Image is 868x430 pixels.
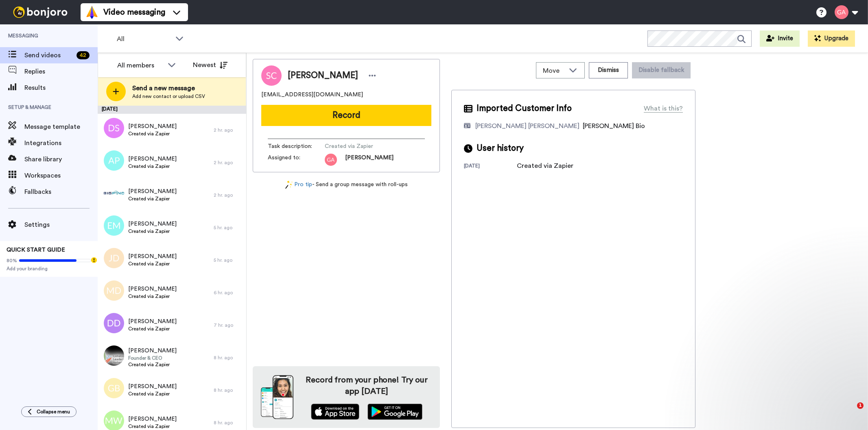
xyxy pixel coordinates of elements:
[128,261,177,267] span: Created via Zapier
[268,154,325,166] span: Assigned to:
[261,91,363,99] span: [EMAIL_ADDRESS][DOMAIN_NAME]
[104,345,124,366] img: 115616f5-f176-4678-999b-565742fc1391.jpg
[187,57,234,73] button: Newest
[214,354,242,361] div: 8 hr. ago
[128,228,177,235] span: Created via Zapier
[128,195,177,202] span: Created via Zapier
[104,183,124,203] img: f894f19e-c3d1-4220-9ea0-1d260046cd3e.jpg
[128,163,177,169] span: Created via Zapier
[21,406,77,417] button: Collapse menu
[128,355,177,361] span: Founder & CEO
[589,62,628,78] button: Dismiss
[288,69,358,82] span: [PERSON_NAME]
[104,150,124,171] img: ap.png
[477,102,572,115] span: Imported Customer Info
[261,105,431,126] button: Record
[85,6,98,19] img: vm-color.svg
[24,171,98,180] span: Workspaces
[128,382,177,391] span: [PERSON_NAME]
[128,155,177,163] span: [PERSON_NAME]
[325,154,337,166] img: ga.png
[128,415,177,423] span: [PERSON_NAME]
[90,256,98,264] div: Tooltip anchor
[24,187,98,197] span: Fallbacks
[128,391,177,397] span: Created via Zapier
[128,187,177,195] span: [PERSON_NAME]
[285,180,293,189] img: magic-wand.svg
[128,122,177,130] span: [PERSON_NAME]
[543,66,565,76] span: Move
[128,361,177,368] span: Created via Zapier
[104,118,124,138] img: ds.png
[7,265,91,272] span: Add your branding
[128,293,177,300] span: Created via Zapier
[214,127,242,133] div: 2 hr. ago
[117,61,164,70] div: All members
[214,192,242,198] div: 2 hr. ago
[24,67,98,76] span: Replies
[464,163,517,171] div: [DATE]
[285,180,312,189] a: Pro tip
[214,159,242,166] div: 2 hr. ago
[214,224,242,231] div: 5 hr. ago
[128,326,177,332] span: Created via Zapier
[214,257,242,263] div: 5 hr. ago
[37,408,70,415] span: Collapse menu
[268,142,325,150] span: Task description :
[302,374,432,397] h4: Record from your phone! Try our app [DATE]
[7,247,65,253] span: QUICK START GUIDE
[77,51,90,59] div: 42
[24,83,98,93] span: Results
[840,402,860,422] iframe: Intercom live chat
[104,313,124,333] img: dd.png
[128,130,177,137] span: Created via Zapier
[367,404,422,420] img: playstore
[103,7,165,18] span: Video messaging
[583,123,645,129] span: [PERSON_NAME] Bio
[261,375,293,419] img: download
[345,154,394,166] span: [PERSON_NAME]
[261,65,282,86] img: Image of Sylvia Cooper
[98,106,246,114] div: [DATE]
[808,30,855,47] button: Upgrade
[24,154,98,164] span: Share library
[128,423,177,430] span: Created via Zapier
[104,248,124,268] img: jd.png
[214,322,242,328] div: 7 hr. ago
[24,138,98,148] span: Integrations
[104,378,124,398] img: gb.png
[857,402,864,409] span: 1
[214,289,242,296] div: 6 hr. ago
[311,404,359,420] img: appstore
[117,34,171,44] span: All
[253,180,440,189] div: - Send a group message with roll-ups
[24,122,98,132] span: Message template
[132,83,205,93] span: Send a new message
[104,280,124,301] img: md.png
[760,30,800,47] button: Invite
[214,387,242,393] div: 8 hr. ago
[128,285,177,293] span: [PERSON_NAME]
[632,62,691,78] button: Disable fallback
[475,121,579,131] div: [PERSON_NAME] [PERSON_NAME]
[214,419,242,426] div: 8 hr. ago
[325,142,402,150] span: Created via Zapier
[128,347,177,355] span: [PERSON_NAME]
[24,220,98,230] span: Settings
[477,142,524,154] span: User history
[128,252,177,261] span: [PERSON_NAME]
[128,317,177,326] span: [PERSON_NAME]
[24,50,73,60] span: Send videos
[7,257,17,264] span: 80%
[517,161,573,171] div: Created via Zapier
[128,220,177,228] span: [PERSON_NAME]
[10,7,71,18] img: bj-logo-header-white.svg
[132,93,205,100] span: Add new contact or upload CSV
[644,104,683,113] div: What is this?
[104,215,124,236] img: em.png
